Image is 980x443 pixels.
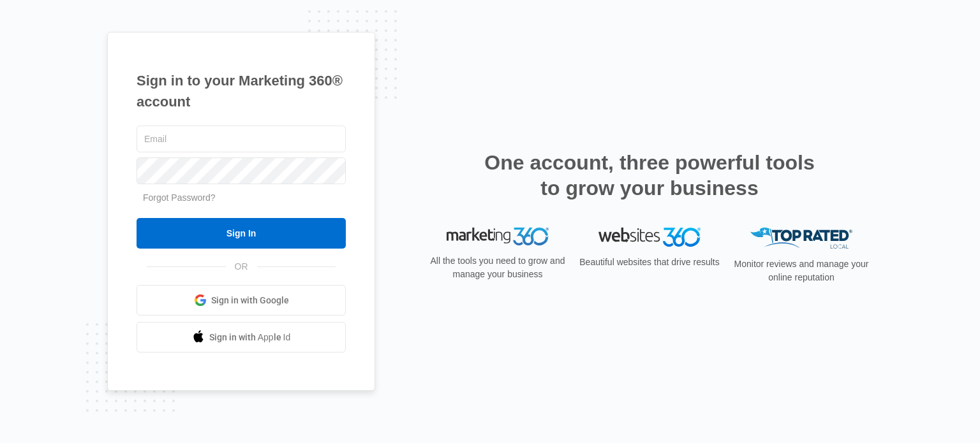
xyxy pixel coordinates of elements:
span: Sign in with Apple Id [209,331,291,344]
img: Websites 360 [598,228,701,246]
span: Sign in with Google [211,294,289,307]
img: Marketing 360 [447,228,549,245]
a: Sign in with Apple Id [137,322,346,352]
input: Sign In [137,218,346,249]
p: All the tools you need to grow and manage your business [426,254,569,281]
p: Beautiful websites that drive results [578,256,721,269]
input: Email [137,126,346,152]
a: Forgot Password? [143,192,216,203]
span: OR [226,260,257,273]
h1: Sign in to your Marketing 360® account [137,70,346,112]
p: Monitor reviews and manage your online reputation [730,258,873,284]
img: Top Rated Local [750,228,852,249]
h2: One account, three powerful tools to grow your business [480,150,819,201]
a: Sign in with Google [137,285,346,316]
